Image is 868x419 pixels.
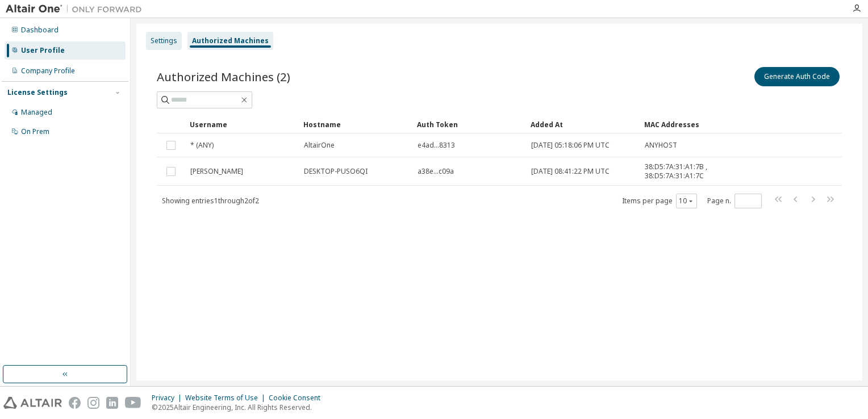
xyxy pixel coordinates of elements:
[151,36,177,45] div: Settings
[190,141,214,150] span: * (ANY)
[106,397,118,409] img: linkedin.svg
[644,115,726,133] div: MAC Addresses
[304,167,368,176] span: DESKTOP-PUSO6QI
[125,397,141,409] img: youtube.svg
[21,108,52,117] div: Managed
[152,393,185,403] div: Privacy
[21,26,59,35] div: Dashboard
[3,397,62,409] img: altair_logo.svg
[679,196,694,206] button: 10
[21,46,65,55] div: User Profile
[417,115,521,133] div: Auth Token
[157,69,290,85] span: Authorized Machines (2)
[87,397,99,409] img: instagram.svg
[21,66,75,76] div: Company Profile
[269,393,327,403] div: Cookie Consent
[190,115,294,133] div: Username
[192,36,269,45] div: Authorized Machines
[6,3,148,15] img: Altair One
[303,115,408,133] div: Hostname
[190,167,243,176] span: [PERSON_NAME]
[162,196,259,206] span: Showing entries 1 through 2 of 2
[185,393,269,403] div: Website Terms of Use
[418,141,455,150] span: e4ad...8313
[707,194,762,208] span: Page n.
[152,403,327,412] p: © 2025 Altair Engineering, Inc. All Rights Reserved.
[21,127,49,136] div: On Prem
[69,397,81,409] img: facebook.svg
[622,194,697,208] span: Items per page
[754,67,840,86] button: Generate Auth Code
[418,167,454,176] span: a38e...c09a
[531,141,610,150] span: [DATE] 05:18:06 PM UTC
[7,88,68,97] div: License Settings
[304,141,335,150] span: AltairOne
[531,167,610,176] span: [DATE] 08:41:22 PM UTC
[531,115,635,133] div: Added At
[645,141,677,150] span: ANYHOST
[645,162,725,181] span: 38:D5:7A:31:A1:7B , 38:D5:7A:31:A1:7C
